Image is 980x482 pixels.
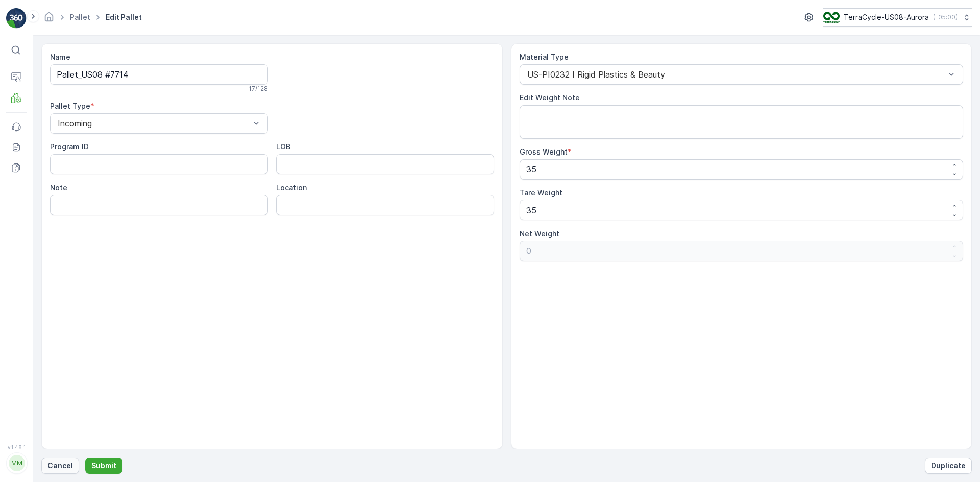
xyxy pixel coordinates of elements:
label: Tare Weight [520,188,562,197]
label: Location [276,183,307,192]
p: 17 / 128 [249,85,268,93]
label: Gross Weight [520,147,568,156]
button: Duplicate [925,458,972,474]
label: Name [50,53,70,61]
p: ( -05:00 ) [933,13,958,21]
span: v 1.48.1 [6,444,27,450]
a: Pallet [70,13,90,21]
button: MM [6,452,27,474]
label: Note [50,183,67,192]
img: logo [6,8,27,29]
button: Cancel [41,458,79,474]
label: Program ID [50,142,89,151]
label: LOB [276,142,290,151]
a: Homepage [43,15,55,24]
p: Duplicate [931,461,966,471]
p: Cancel [47,461,73,471]
div: MM [9,455,25,471]
label: Material Type [520,53,569,61]
img: image_ci7OI47.png [823,12,840,23]
button: TerraCycle-US08-Aurora(-05:00) [823,8,972,27]
p: Submit [91,461,116,471]
span: Edit Pallet [104,12,144,22]
label: Pallet Type [50,102,90,110]
label: Edit Weight Note [520,93,580,102]
label: Net Weight [520,229,559,238]
p: TerraCycle-US08-Aurora [844,12,929,22]
button: Submit [85,458,122,474]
